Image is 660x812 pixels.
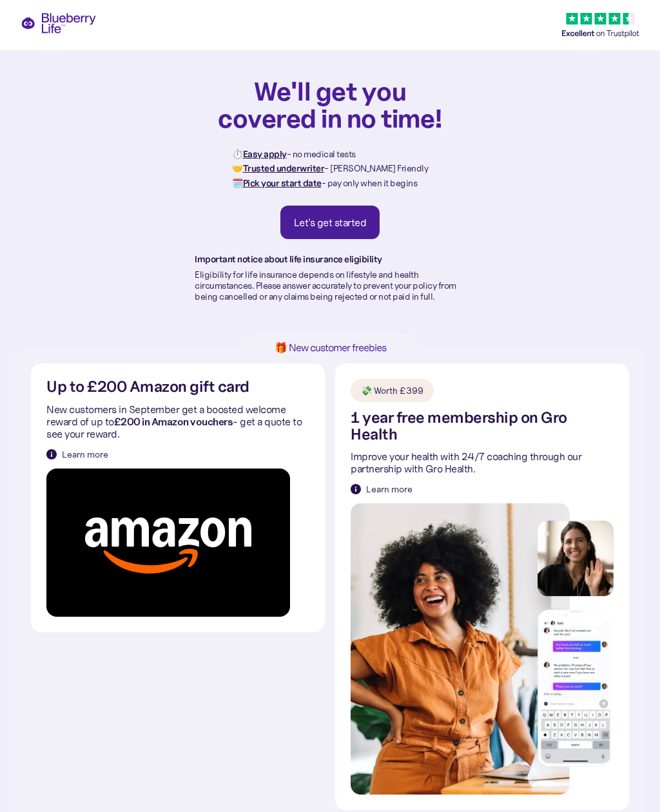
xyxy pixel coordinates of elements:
strong: Trusted underwriter [243,162,325,174]
div: Learn more [366,483,412,496]
div: Let's get started [294,216,367,229]
strong: Easy apply [243,148,287,160]
a: Let's get started [280,206,380,239]
strong: £200 in Amazon vouchers [114,415,233,428]
div: Learn more [62,448,108,461]
p: New customers in September get a boosted welcome reward of up to - get a quote to see your reward. [46,403,309,441]
h2: 1 year free membership on Gro Health [351,410,614,442]
h1: We'll get you covered in no time! [217,77,443,131]
p: Eligibility for life insurance depends on lifestyle and health circumstances. Please answer accur... [195,269,465,302]
a: Learn more [46,448,108,461]
h2: Up to £200 Amazon gift card [46,379,249,395]
div: 💸 Worth £399 [361,384,423,397]
a: Learn more [351,483,412,496]
p: ⏱️ - no medical tests 🤝 - [PERSON_NAME] Friendly 🗓️ - pay only when it begins [232,147,428,190]
p: Improve your health with 24/7 coaching through our partnership with Gro Health. [351,450,614,475]
h1: 🎁 New customer freebies [254,342,406,353]
strong: Important notice about life insurance eligibility [195,253,382,265]
strong: Pick your start date [243,177,322,189]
